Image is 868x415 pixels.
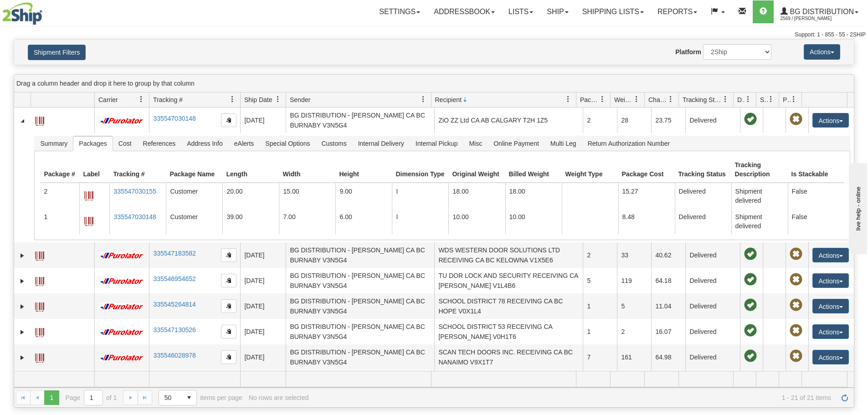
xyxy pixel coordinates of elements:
span: Multi Leg [545,136,582,151]
span: eAlerts [229,136,260,151]
td: BG DISTRIBUTION - [PERSON_NAME] CA BC BURNABY V3N5G4 [286,319,434,344]
td: 20.00 [222,183,279,209]
td: [GEOGRAPHIC_DATA] RECEIVING CA BC VICTORIA V8R1J8 [434,370,583,395]
button: Copy to clipboard [221,350,236,364]
a: Label [84,187,93,204]
a: BG Distribution 2569 / [PERSON_NAME] [774,0,865,23]
a: Collapse [18,116,27,125]
th: Label [79,157,109,183]
td: 7.00 [279,209,335,234]
td: 28 [617,108,651,133]
td: 40.62 [651,242,685,268]
td: [DATE] [240,344,286,370]
a: Expand [18,251,27,260]
a: 335547183582 [153,250,195,257]
td: False [788,209,844,234]
a: 335545264814 [153,301,195,308]
span: Page 1 [44,390,59,405]
a: Carrier filter column settings [134,92,149,107]
td: I [392,209,448,234]
a: 335547030148 [153,115,195,122]
span: items per page [159,390,242,405]
td: 1 [40,209,79,234]
td: [DATE] [240,108,286,133]
a: Label [35,113,44,127]
a: Lists [502,0,540,23]
td: Delivered [685,108,740,133]
td: BG DISTRIBUTION - [PERSON_NAME] CA BC BURNABY V3N5G4 [286,268,434,293]
td: 6 [617,370,651,395]
a: Tracking # filter column settings [225,92,240,107]
th: Height [335,157,392,183]
a: Expand [18,353,27,362]
td: 5 [617,293,651,319]
span: Special Options [260,136,315,151]
td: Delivered [685,370,740,395]
button: Copy to clipboard [221,113,236,127]
td: 8.48 [618,209,675,234]
td: 2 [40,183,79,209]
a: 335546028978 [153,352,195,359]
td: 2 [583,108,617,133]
span: Carrier [98,95,118,104]
span: Page of 1 [66,390,117,405]
a: Recipient filter column settings [560,92,576,107]
span: On time [744,113,757,126]
td: [DATE] [240,293,286,319]
span: Packages [73,136,112,151]
iframe: chat widget [847,161,867,254]
a: Packages filter column settings [595,92,610,107]
span: Pickup Not Assigned [790,350,802,363]
td: 15.00 [279,183,335,209]
th: Package Name [166,157,222,183]
td: 33 [617,242,651,268]
span: Weight [614,95,633,104]
td: [DATE] [240,242,286,268]
td: I [392,183,448,209]
span: Delivery Status [737,95,745,104]
td: BG DISTRIBUTION - [PERSON_NAME] CA BC BURNABY V3N5G4 [286,344,434,370]
td: Delivered [685,293,740,319]
span: Pickup Not Assigned [790,299,802,312]
a: Pickup Status filter column settings [786,92,801,107]
img: 11 - Purolator [98,354,145,361]
span: Pickup Not Assigned [790,324,802,337]
th: Tracking Description [731,157,788,183]
td: Delivered [685,319,740,344]
div: No rows are selected [249,394,309,401]
td: 161 [617,344,651,370]
span: Pickup Not Assigned [790,113,802,126]
td: BG DISTRIBUTION - [PERSON_NAME] CA BC BURNABY V3N5G4 [286,242,434,268]
label: Platform [675,47,701,56]
td: 23.75 [651,108,685,133]
span: Page sizes drop down [159,390,197,405]
a: Label [35,324,44,338]
a: Reports [651,0,704,23]
button: Actions [812,113,849,128]
a: Weight filter column settings [629,92,644,107]
button: Copy to clipboard [221,325,236,338]
th: Dimension Type [392,157,448,183]
span: Pickup Status [783,95,791,104]
td: TU DOR LOCK AND SECURITY RECEIVING CA [PERSON_NAME] V1L4B6 [434,268,583,293]
img: 11 - Purolator [98,118,145,124]
span: Ship Date [244,95,272,104]
td: 119 [617,268,651,293]
a: Expand [18,328,27,337]
img: logo2569.jpg [2,2,42,25]
td: 39.00 [222,209,279,234]
span: Pickup Not Assigned [790,273,802,286]
td: [DATE] [240,268,286,293]
a: Label [84,212,93,229]
td: Shipment delivered [731,183,788,209]
td: [DATE] [240,370,286,395]
button: Actions [812,273,849,288]
td: Shipment delivered [731,209,788,234]
th: Tracking # [109,157,166,183]
span: Shipment Issues [760,95,768,104]
button: Copy to clipboard [221,248,236,262]
button: Actions [812,248,849,262]
a: 335547030148 [113,213,156,220]
td: SCHOOL DISTRICT 53 RECEIVING CA [PERSON_NAME] V0H1T6 [434,319,583,344]
td: 1 [583,319,617,344]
